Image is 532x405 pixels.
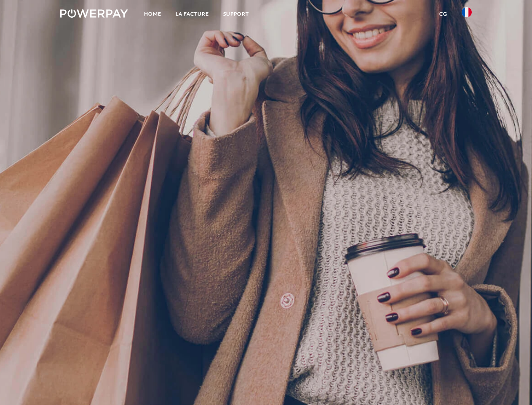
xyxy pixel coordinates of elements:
[60,9,128,18] img: logo-powerpay-white.svg
[168,6,216,22] a: LA FACTURE
[216,6,256,22] a: Support
[137,6,168,22] a: Home
[432,6,454,22] a: CG
[462,7,472,17] img: fr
